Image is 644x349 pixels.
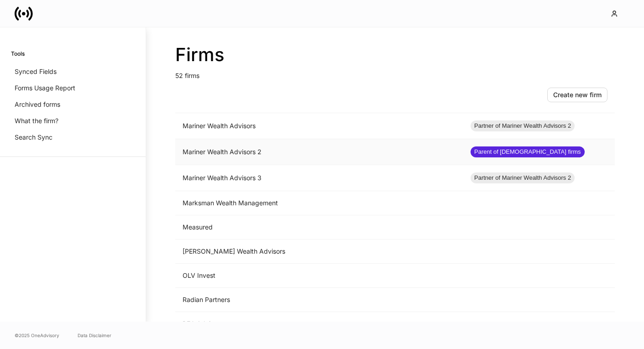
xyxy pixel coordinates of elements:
[11,80,135,96] a: Forms Usage Report
[15,83,75,93] p: Forms Usage Report
[11,113,135,129] a: What the firm?
[175,44,615,66] h2: Firms
[471,147,585,156] span: Parent of [DEMOGRAPHIC_DATA] firms
[11,96,135,113] a: Archived forms
[15,332,59,339] span: © 2025 OneAdvisory
[15,116,58,125] p: What the firm?
[175,215,463,240] td: Measured
[11,63,135,80] a: Synced Fields
[471,121,575,130] span: Partner of Mariner Wealth Advisors 2
[175,66,615,80] p: 52 firms
[11,129,135,146] a: Search Sync
[175,312,463,336] td: RFG Advisory
[175,165,463,191] td: Mariner Wealth Advisors 3
[78,332,111,339] a: Data Disclaimer
[553,92,602,98] div: Create new firm
[547,88,607,102] button: Create new firm
[175,139,463,165] td: Mariner Wealth Advisors 2
[175,264,463,288] td: OLV Invest
[471,173,575,182] span: Partner of Mariner Wealth Advisors 2
[15,133,52,142] p: Search Sync
[11,49,25,58] h6: Tools
[15,100,60,109] p: Archived forms
[175,191,463,215] td: Marksman Wealth Management
[175,113,463,139] td: Mariner Wealth Advisors
[175,240,463,264] td: [PERSON_NAME] Wealth Advisors
[175,288,463,312] td: Radian Partners
[15,67,57,76] p: Synced Fields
